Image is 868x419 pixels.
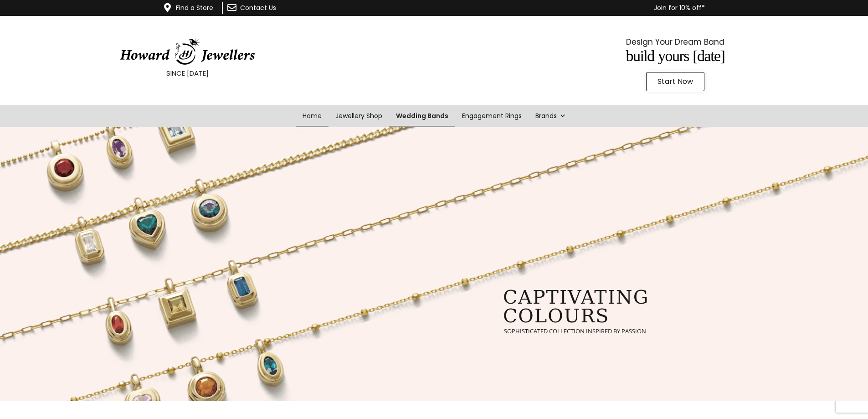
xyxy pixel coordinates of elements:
[657,78,693,85] span: Start Now
[296,105,329,127] a: Home
[511,35,840,49] p: Design Your Dream Band
[389,105,455,127] a: Wedding Bands
[529,105,573,127] a: Brands
[329,2,705,14] p: Join for 10% off*
[119,38,256,65] img: HowardJewellersLogo-04
[240,3,276,12] a: Contact Us
[626,47,725,64] span: Build Yours [DATE]
[646,72,704,91] a: Start Now
[23,67,352,79] p: SINCE [DATE]
[176,3,213,12] a: Find a Store
[504,328,646,334] rs-layer: sophisticated collection inspired by passion
[503,288,649,326] rs-layer: captivating colours
[455,105,529,127] a: Engagement Rings
[329,105,389,127] a: Jewellery Shop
